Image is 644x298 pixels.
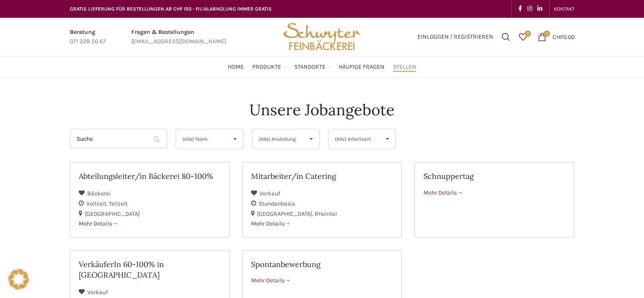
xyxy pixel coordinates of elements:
[252,63,281,71] span: Produkte
[228,58,244,75] a: Home
[249,99,395,120] h4: Unsere Jobangebote
[70,28,106,47] a: Infobox link
[242,162,402,237] a: Mitarbeiter/in Catering Verkauf Stundenbasis [GEOGRAPHIC_DATA] Rheintal Mehr Details
[131,28,226,47] a: Infobox link
[79,220,118,227] span: Mehr Details
[252,58,286,75] a: Produkte
[303,129,319,149] span: ▾
[251,277,290,284] span: Mehr Details
[315,210,337,217] span: Rheintal
[535,3,545,15] a: Linkedin social link
[70,162,229,237] a: Abteilungsleiter/in Bäckerei 80-100% Bäckerei Vollzeit Teilzeit [GEOGRAPHIC_DATA] Mehr Details
[79,171,221,181] h2: Abteilungsleiter/in Bäckerei 80-100%
[259,200,295,207] span: Stundenbasis
[525,31,531,37] span: 0
[294,58,330,75] a: Standorte
[87,289,108,296] span: Verkauf
[550,0,579,17] div: Secondary navigation
[413,28,498,45] a: Einloggen / Registrieren
[294,63,326,71] span: Standorte
[70,6,272,12] span: GRATIS LIEFERUNG FÜR BESTELLUNGEN AB CHF 150 - FILIALABHOLUNG IMMER GRATIS
[339,63,384,71] span: Häufige Fragen
[70,129,167,148] input: Suche
[335,129,375,149] span: (Alle) Arbeitsort
[260,190,280,197] span: Verkauf
[251,220,290,227] span: Mehr Details
[393,63,416,71] span: Stellen
[554,0,575,17] a: KONTAKT
[86,200,109,207] span: Vollzeit
[227,129,243,149] span: ▾
[182,129,223,149] span: (Alle) Team
[280,33,363,40] a: Site logo
[251,259,393,270] h2: Spontanbewerbung
[525,3,535,15] a: Instagram social link
[339,58,384,75] a: Häufige Fragen
[514,28,531,45] div: Meine Wunschliste
[553,33,563,40] span: CHF
[417,34,493,40] span: Einloggen / Registrieren
[85,210,140,217] span: [GEOGRAPHIC_DATA]
[87,190,111,197] span: Bäckerei
[228,63,244,71] span: Home
[516,3,525,15] a: Facebook social link
[109,200,127,207] span: Teilzeit
[533,28,579,45] a: 0 CHF0.00
[379,129,395,149] span: ▾
[415,162,574,237] a: Schnuppertag Mehr Details
[280,18,363,56] img: Bäckerei Schwyter
[251,171,393,181] h2: Mitarbeiter/in Catering
[66,58,579,75] div: Main navigation
[423,171,565,181] h2: Schnuppertag
[498,28,514,45] a: Suchen
[79,259,221,280] h2: VerkäuferIn 60-100% in [GEOGRAPHIC_DATA]
[553,33,575,40] bdi: 0.00
[423,189,463,196] span: Mehr Details
[514,28,531,45] a: 0
[393,58,416,75] a: Stellen
[259,129,299,149] span: (Alle) Anstellung
[554,6,575,12] span: KONTAKT
[257,210,315,217] span: [GEOGRAPHIC_DATA]
[544,31,550,37] span: 0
